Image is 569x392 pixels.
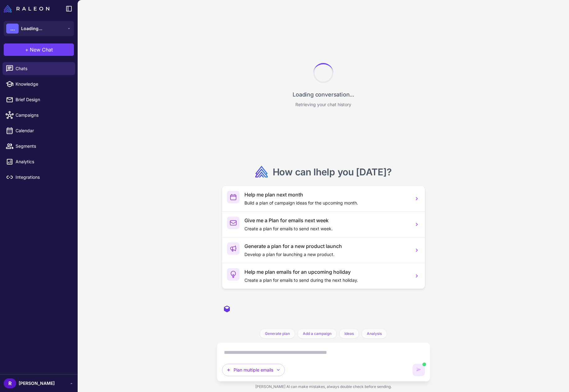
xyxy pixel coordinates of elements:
span: Add a campaign [303,331,331,336]
span: Knowledge [16,81,70,88]
h3: Help me plan next month [244,191,409,198]
span: + [25,46,29,53]
span: Analytics [16,158,70,165]
span: help you [DATE] [316,166,387,178]
img: Raleon Logo [4,5,49,12]
button: Ideas [339,329,359,339]
span: Brief Design [16,96,70,103]
span: Campaigns [16,112,70,119]
div: [PERSON_NAME] AI can make mistakes, always double check before sending. [217,381,430,392]
span: Analysis [367,331,382,336]
h3: Give me a Plan for emails next week [244,217,409,224]
a: Integrations [2,171,75,184]
a: Brief Design [2,93,75,106]
button: ...Loading... [4,21,74,36]
p: Create a plan for emails to send during the next holiday. [244,277,409,284]
span: Chats [16,65,70,72]
h2: How can I ? [273,166,392,178]
span: Segments [16,143,70,150]
span: AI is generating content. You can still type but cannot send yet. [422,363,426,366]
p: Retrieving your chat history [295,101,351,108]
span: New Chat [30,46,53,53]
a: Analytics [2,155,75,168]
a: Calendar [2,124,75,137]
button: AI is generating content. You can keep typing but cannot send until it completes. [412,364,425,376]
p: Loading conversation... [293,90,354,99]
a: Chats [2,62,75,75]
span: Ideas [344,331,354,336]
button: Generate plan [260,329,295,339]
h3: Help me plan emails for an upcoming holiday [244,268,409,276]
div: R [4,378,16,388]
p: Create a plan for emails to send next week. [244,225,409,232]
button: Analysis [362,329,387,339]
div: ... [6,24,19,34]
span: [PERSON_NAME] [19,380,55,387]
span: Loading... [21,25,42,32]
span: Generate plan [265,331,290,336]
a: Knowledge [2,78,75,91]
p: Build a plan of campaign ideas for the upcoming month. [244,200,409,206]
a: Segments [2,140,75,153]
span: Calendar [16,127,70,134]
button: Add a campaign [298,329,337,339]
button: +New Chat [4,43,74,56]
a: Campaigns [2,109,75,122]
span: Integrations [16,174,70,181]
p: Develop a plan for launching a new product. [244,251,409,258]
a: Raleon Logo [4,5,52,12]
h3: Generate a plan for a new product launch [244,242,409,250]
button: Plan multiple emails [222,364,285,376]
